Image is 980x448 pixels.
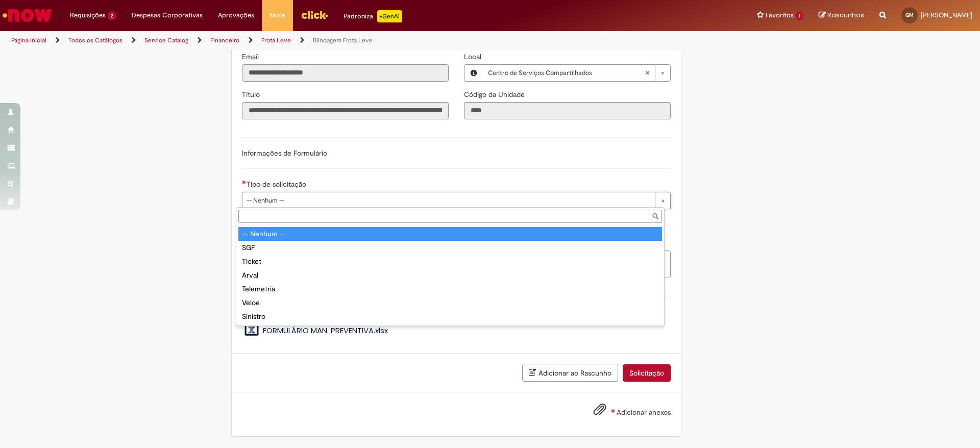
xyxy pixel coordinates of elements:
[238,296,662,310] div: Veloe
[238,227,662,241] div: -- Nenhum --
[238,241,662,255] div: SGF
[238,268,662,282] div: Arval
[238,282,662,296] div: Telemetria
[236,225,664,326] ul: Tipo de solicitação
[238,310,662,323] div: Sinistro
[238,255,662,268] div: Ticket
